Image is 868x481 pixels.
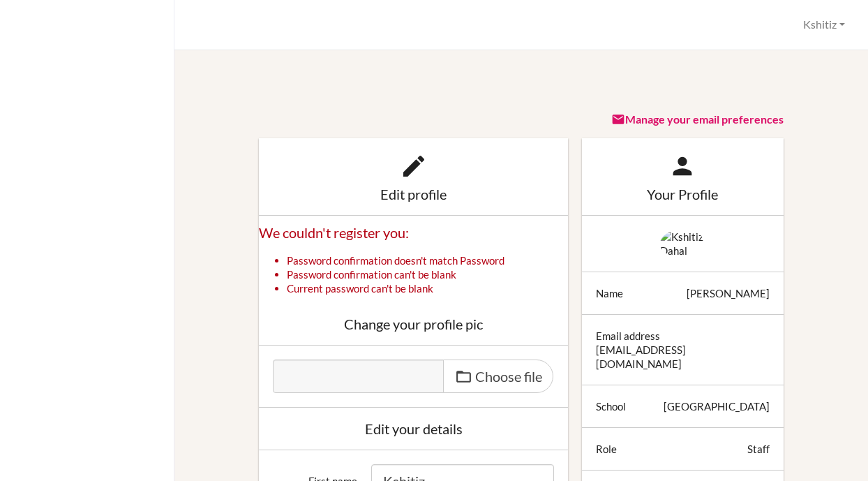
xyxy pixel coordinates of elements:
[475,368,542,385] span: Choose file
[664,399,770,413] div: [GEOGRAPHIC_DATA]
[287,253,568,267] li: Password confirmation doesn't match Password
[596,442,617,456] div: Role
[596,286,623,300] div: Name
[596,343,770,371] div: [EMAIL_ADDRESS][DOMAIN_NAME]
[273,317,554,331] div: Change your profile pic
[273,422,554,436] div: Edit your details
[596,399,626,413] div: School
[273,187,554,201] div: Edit profile
[259,223,568,242] h2: We couldn't register you:
[797,12,851,38] button: Kshitiz
[287,267,568,281] li: Password confirmation can't be blank
[687,286,770,300] div: [PERSON_NAME]
[660,230,705,258] img: Kshitiz Dahal
[747,442,770,456] div: Staff
[596,329,660,343] div: Email address
[596,187,770,201] div: Your Profile
[287,281,568,295] li: Current password can't be blank
[611,112,784,126] a: Manage your email preferences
